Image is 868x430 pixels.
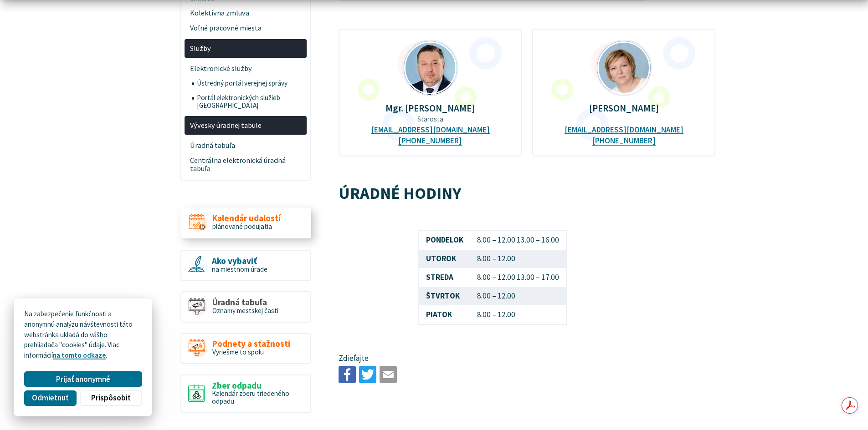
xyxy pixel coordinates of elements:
img: Zdieľať e-mailom [380,366,397,383]
a: Úradná tabuľa Oznamy mestskej časti [180,291,311,323]
img: Mgr.Ing. Miloš Ihnát_mini [404,41,457,95]
p: [PERSON_NAME] [547,103,701,113]
td: 8.00 – 12.00 [470,250,566,268]
a: Úradná tabuľa [185,138,307,153]
span: na miestnom úrade [212,265,267,273]
strong: PONDELOK [426,235,463,245]
span: Kalendár udalostí [212,213,281,223]
strong: PIATOK [426,309,452,319]
a: Služby [185,39,307,58]
td: 8.00 – 12.00 [470,287,566,305]
strong: ŠTVRTOK [426,291,460,301]
span: Portál elektronických služieb [GEOGRAPHIC_DATA] [197,91,302,113]
a: Ako vybaviť na miestnom úrade [180,250,311,281]
span: Ústredný portál verejnej správy [197,76,302,91]
span: Voľné pracovné miesta [190,21,302,36]
a: Podnety a sťažnosti Vyriešme to spolu [180,333,311,364]
span: Úradná tabuľa [190,138,302,153]
span: Služby [190,41,302,56]
p: Starosta [354,115,507,123]
a: Kolektívna zmluva [185,6,307,21]
span: Úradná tabuľa [212,298,278,307]
button: Prispôsobiť [80,390,142,406]
span: Elektronické služby [190,61,302,76]
a: Zber odpadu Kalendár zberu triedeného odpadu [180,374,311,413]
a: [PHONE_NUMBER] [398,136,462,146]
a: Voľné pracovné miesta [185,21,307,36]
span: Vyriešme to spolu [212,348,264,356]
span: Prispôsobiť [91,393,130,403]
span: Prijať anonymné [56,374,110,384]
button: Odmietnuť [24,390,76,406]
a: Portál elektronických služieb [GEOGRAPHIC_DATA] [192,91,307,113]
span: Ako vybaviť [212,256,267,266]
a: [EMAIL_ADDRESS][DOMAIN_NAME] [371,125,490,135]
strong: STREDA [426,272,453,282]
a: na tomto odkaze [53,351,106,359]
span: Kalendár zberu triedeného odpadu [212,389,289,405]
a: Elektronické služby [185,61,307,76]
a: Ústredný portál verejnej správy [192,76,307,91]
p: Mgr. [PERSON_NAME] [354,103,507,113]
img: Zemková_a [597,41,651,95]
span: Odmietnuť [32,393,68,403]
span: Vývesky úradnej tabule [190,118,302,133]
span: Zber odpadu [212,381,303,390]
a: Centrálna elektronická úradná tabuľa [185,153,307,177]
span: Oznamy mestskej časti [212,306,278,315]
a: Kalendár udalostí plánované podujatia [180,207,311,239]
strong: ÚRADNÉ HODINY [339,182,461,203]
a: [PHONE_NUMBER] [592,136,656,146]
p: Zdieľajte [339,353,646,364]
span: plánované podujatia [212,222,272,231]
span: Kolektívna zmluva [190,6,302,21]
strong: UTOROK [426,253,456,263]
span: Podnety a sťažnosti [212,339,290,349]
p: Na zabezpečenie funkčnosti a anonymnú analýzu návštevnosti táto webstránka ukladá do vášho prehli... [24,309,142,361]
span: Centrálna elektronická úradná tabuľa [190,153,302,177]
td: 8.00 – 12.00 [470,305,566,324]
img: Zdieľať na Facebooku [339,366,356,383]
button: Prijať anonymné [24,371,142,387]
td: 8.00 – 12.00 13.00 – 16.00 [470,231,566,250]
td: 8.00 – 12.00 13.00 – 17.00 [470,268,566,287]
a: Vývesky úradnej tabule [185,116,307,135]
a: [EMAIL_ADDRESS][DOMAIN_NAME] [565,125,683,135]
img: Zdieľať na Twitteri [359,366,376,383]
